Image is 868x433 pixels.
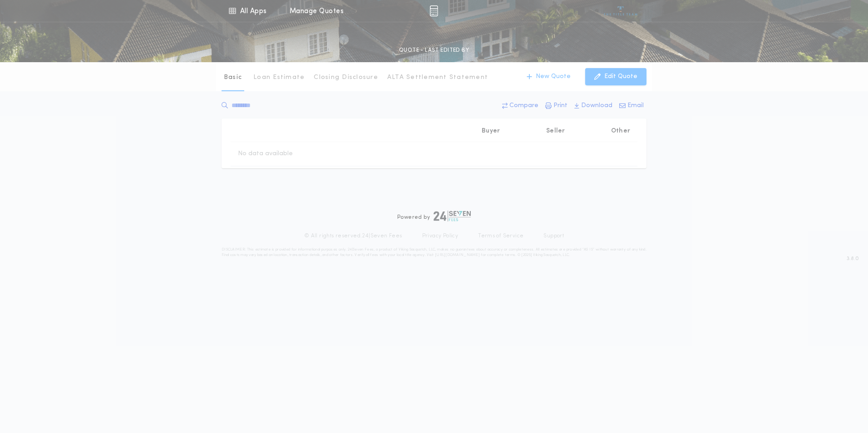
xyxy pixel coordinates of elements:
[585,68,646,85] button: Edit Quote
[847,255,859,263] span: 3.8.0
[304,232,402,240] p: © All rights reserved. 24|Seven Fees
[572,98,615,114] button: Download
[314,73,378,82] p: Closing Disclosure
[604,6,638,15] img: vs-icon
[224,73,242,82] p: Basic
[611,127,630,136] p: Other
[543,232,564,240] a: Support
[478,232,523,240] a: Terms of Service
[604,72,637,81] p: Edit Quote
[253,73,305,82] p: Loan Estimate
[627,101,644,110] p: Email
[553,101,567,110] p: Print
[546,127,565,136] p: Seller
[435,253,480,257] a: [URL][DOMAIN_NAME]
[518,68,580,85] button: New Quote
[399,46,469,55] p: QUOTE - LAST EDITED BY
[509,101,538,110] p: Compare
[616,98,646,114] button: Email
[231,142,300,166] td: No data available
[222,247,646,258] p: DISCLAIMER: This estimate is provided for informational purposes only. 24|Seven Fees, a product o...
[542,98,570,114] button: Print
[397,211,471,221] div: Powered by
[581,101,612,110] p: Download
[387,73,488,82] p: ALTA Settlement Statement
[536,72,571,81] p: New Quote
[422,232,459,240] a: Privacy Policy
[482,127,500,136] p: Buyer
[434,211,471,221] img: logo
[499,98,541,114] button: Compare
[429,5,438,16] img: img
